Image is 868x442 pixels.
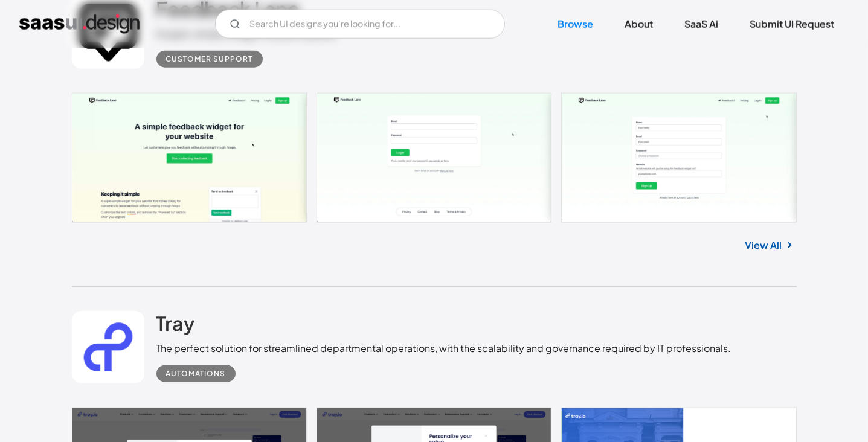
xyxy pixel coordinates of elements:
[19,14,140,34] a: home
[543,11,608,37] a: Browse
[215,10,505,39] form: Email Form
[156,341,731,356] div: The perfect solution for streamlined departmental operations, with the scalability and governance...
[215,10,505,39] input: Search UI designs you're looking for...
[610,11,667,37] a: About
[735,11,849,37] a: Submit UI Request
[156,311,195,341] a: Tray
[166,367,226,381] div: Automations
[166,52,253,66] div: Customer Support
[745,238,782,252] a: View All
[156,311,195,335] h2: Tray
[670,11,733,37] a: SaaS Ai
